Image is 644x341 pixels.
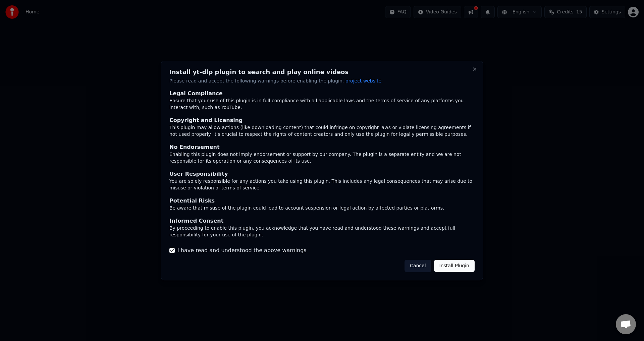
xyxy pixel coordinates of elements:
div: Copyright and Licensing [169,117,475,125]
div: Enabling this plugin does not imply endorsement or support by our company. The plugin is a separa... [169,152,475,165]
h2: Install yt-dlp plugin to search and play online videos [169,69,475,75]
div: Legal Compliance [169,90,475,98]
button: Install Plugin [434,260,475,272]
span: project website [345,78,381,83]
div: Informed Consent [169,217,475,225]
label: I have read and understood the above warnings [177,246,307,254]
div: No Endorsement [169,144,475,152]
div: This plugin may allow actions (like downloading content) that could infringe on copyright laws or... [169,125,475,138]
div: You are solely responsible for any actions you take using this plugin. This includes any legal co... [169,178,475,191]
div: Ensure that your use of this plugin is in full compliance with all applicable laws and the terms ... [169,98,475,111]
div: Be aware that misuse of the plugin could lead to account suspension or legal action by affected p... [169,205,475,212]
p: Please read and accept the following warnings before enabling the plugin. [169,78,475,84]
button: Cancel [405,260,431,272]
div: By proceeding to enable this plugin, you acknowledge that you have read and understood these warn... [169,225,475,238]
div: User Responsibility [169,170,475,178]
div: Potential Risks [169,197,475,205]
